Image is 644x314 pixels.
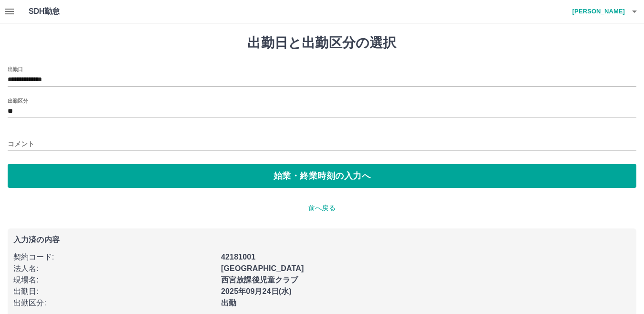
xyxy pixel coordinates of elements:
[13,297,215,309] p: 出勤区分 :
[221,264,304,272] b: [GEOGRAPHIC_DATA]
[13,236,631,244] p: 入力済の内容
[13,274,215,286] p: 現場名 :
[8,65,23,73] label: 出勤日
[221,287,292,295] b: 2025年09月24日(水)
[221,276,298,284] b: 西宮放課後児童クラブ
[8,35,636,51] h1: 出勤日と出勤区分の選択
[8,97,28,104] label: 出勤区分
[8,164,636,188] button: 始業・終業時刻の入力へ
[13,251,215,263] p: 契約コード :
[8,203,636,213] p: 前へ戻る
[13,263,215,274] p: 法人名 :
[13,286,215,297] p: 出勤日 :
[221,253,255,261] b: 42181001
[221,299,236,307] b: 出勤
